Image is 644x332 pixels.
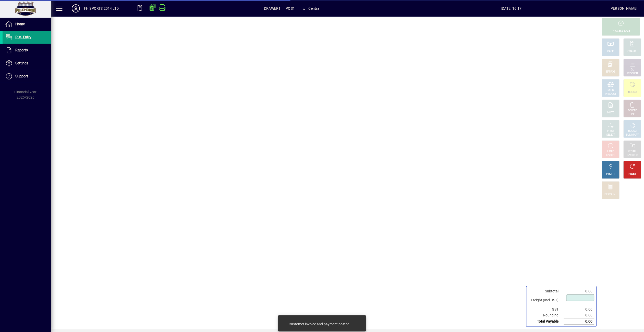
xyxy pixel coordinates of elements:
div: PRODUCT [605,92,616,96]
td: Freight (Incl GST) [529,294,564,306]
a: Home [3,18,51,31]
div: PROCESS SALE [612,29,630,33]
div: PRICE [607,129,614,133]
div: INVOICES [627,153,638,157]
a: Settings [3,57,51,70]
div: SUMMARY [626,133,639,137]
div: DISCOUNT [605,193,617,196]
div: FH SPORTS 2014 LTD [84,4,119,13]
span: DRAWER1 [264,4,281,13]
span: Central [300,4,322,13]
div: CHARGE [628,50,638,53]
td: GST [529,306,564,312]
div: GL [631,68,634,72]
button: Profile [68,4,84,13]
div: RECALL [628,150,637,153]
span: Home [15,22,25,26]
div: PRODUCT [627,90,638,94]
td: 0.00 [564,318,594,325]
td: Subtotal [529,288,564,294]
div: NOTE [607,111,614,115]
td: 0.00 [564,306,594,312]
div: ACCOUNT [627,72,638,76]
div: [PERSON_NAME] [610,4,638,13]
span: [DATE] 16:17 [413,4,610,13]
td: 0.00 [564,288,594,294]
div: HOLD [607,150,614,153]
div: PRODUCT [627,129,638,133]
td: 0.00 [564,312,594,318]
td: Rounding [529,312,564,318]
span: Support [15,74,28,78]
div: Customer invoice and payment posted. [289,322,350,327]
div: CASH [607,50,614,53]
div: DELETE [628,109,637,113]
div: EFTPOS [606,70,616,74]
span: Settings [15,61,28,65]
span: Central [309,4,320,13]
span: POS Entry [15,35,31,39]
div: INVOICE [606,153,615,157]
td: Total Payable [529,318,564,325]
div: RESET [629,172,636,176]
div: PROFIT [606,172,615,176]
div: MISC [608,88,614,92]
div: SELECT [606,133,615,137]
span: Reports [15,48,28,52]
div: LINE [630,113,635,116]
a: Support [3,70,51,83]
span: POS1 [286,4,295,13]
a: Reports [3,44,51,57]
